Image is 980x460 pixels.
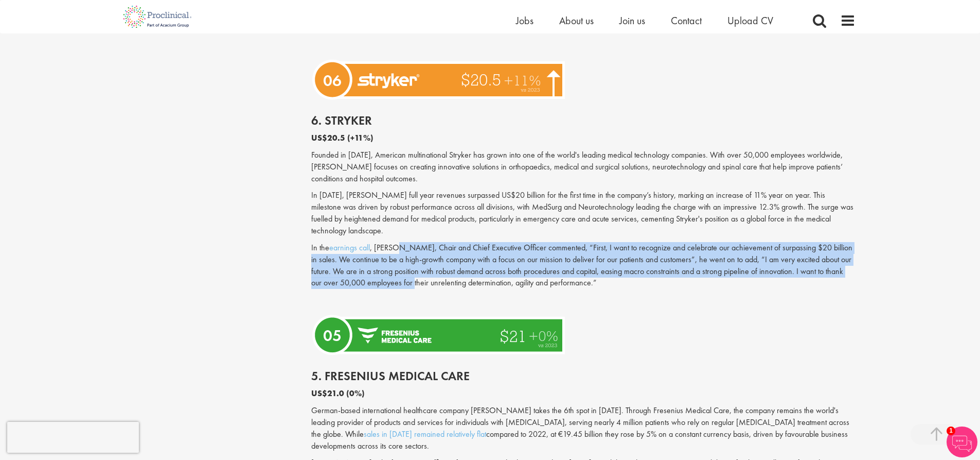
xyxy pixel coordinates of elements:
a: earnings call [329,242,370,253]
b: US$21.0 (0%) [311,388,365,399]
a: About us [559,14,594,27]
a: Join us [619,14,645,27]
p: In the , [PERSON_NAME], Chair and Chief Executive Officer commented, “First, I want to recognize ... [311,242,856,289]
a: sales in [DATE] remained relatively flat [364,429,486,439]
h2: 6. Stryker [311,114,856,127]
span: 1 [947,427,955,435]
a: Jobs [516,14,533,27]
img: Chatbot [947,427,977,457]
b: US$20.5 (+11%) [311,132,373,143]
p: German-based international healthcare company [PERSON_NAME] takes the 6th spot in [DATE]. Through... [311,405,856,452]
p: In [DATE], [PERSON_NAME] full year revenues surpassed US$20 billion for the first time in the com... [311,190,856,236]
p: Founded in [DATE], American multinational Stryker has grown into one of the world's leading medic... [311,149,856,185]
iframe: reCAPTCHA [7,422,139,453]
a: Contact [671,14,702,27]
h2: 5. Fresenius Medical Care [311,369,856,383]
a: Upload CV [727,14,773,27]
